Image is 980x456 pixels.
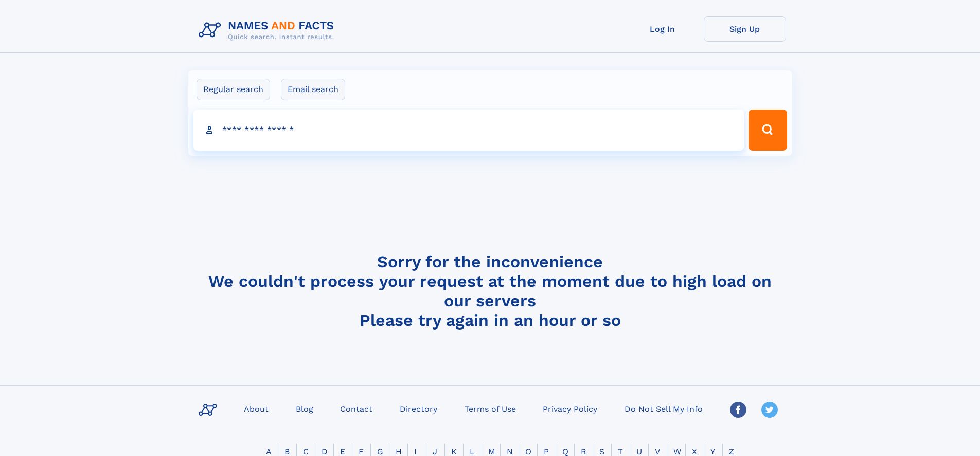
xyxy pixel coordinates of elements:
h4: Sorry for the inconvenience We couldn't process your request at the moment due to high load on ou... [194,252,786,330]
a: About [240,401,273,416]
img: Logo Names and Facts [194,16,343,44]
img: Twitter [761,402,778,418]
input: search input [193,110,744,151]
a: Sign Up [704,16,786,42]
label: Regular search [197,79,270,100]
a: Directory [396,401,441,416]
a: Terms of Use [460,401,520,416]
button: Search Button [749,110,787,151]
a: Blog [292,401,317,416]
label: Email search [281,79,345,100]
a: Do Not Sell My Info [620,401,707,416]
a: Privacy Policy [539,401,601,416]
img: Facebook [730,402,746,418]
a: Log In [621,16,704,42]
a: Contact [336,401,377,416]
